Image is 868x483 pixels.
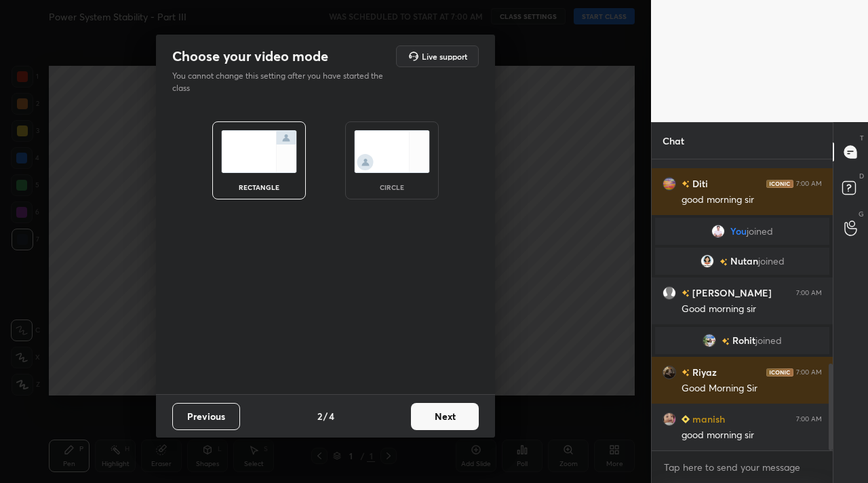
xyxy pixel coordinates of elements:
h4: 2 [317,409,322,423]
img: no-rating-badge.077c3623.svg [682,369,690,376]
div: grid [652,159,833,450]
img: 6c9e3eef5e854cf382dad45cbb617b17.jpg [663,366,676,379]
h6: Riyaz [690,365,717,379]
img: no-rating-badge.077c3623.svg [722,338,730,345]
h2: Choose your video mode [172,47,328,65]
span: Nutan [730,256,758,267]
h4: / [323,409,328,423]
div: Good morning sir [682,303,822,316]
img: ccb439f0acb94fb1a42f9049560c94e6.jpg [663,412,676,426]
img: circleScreenIcon.acc0effb.svg [354,130,430,173]
img: iconic-dark.1390631f.png [766,368,793,376]
p: Chat [652,123,695,159]
h6: Diti [690,176,708,191]
div: circle [365,184,419,191]
img: 439c7c97a85e45169004dcd4b375f496.jpg [703,334,716,347]
img: AEdFTp7hmagYNN3IWuiYzYUKiDJCJdAxhpYb1n3_MOeC=s96-c [663,177,676,191]
span: Rohit [732,335,755,346]
div: rectangle [232,184,286,191]
span: joined [755,335,782,346]
h6: manish [690,412,725,426]
img: 03c39ac0b1594747ab9ef3e4abd0bac1.jpg [701,254,714,268]
img: no-rating-badge.077c3623.svg [682,180,690,188]
div: good morning sir [682,193,822,207]
div: 7:00 AM [796,415,822,423]
div: 7:00 AM [796,368,822,376]
div: good morning sir [682,429,822,442]
p: G [859,209,864,219]
img: no-rating-badge.077c3623.svg [682,290,690,297]
div: 7:00 AM [796,180,822,188]
img: default.png [663,286,676,300]
span: joined [747,226,773,237]
button: Next [411,403,479,430]
img: e6b38c85eb1c47a285307284920bdc85.jpg [711,225,725,238]
h5: Live support [422,52,467,60]
p: T [860,133,864,143]
p: D [859,171,864,181]
p: You cannot change this setting after you have started the class [172,70,392,94]
img: no-rating-badge.077c3623.svg [719,258,728,266]
img: Learner_Badge_beginner_1_8b307cf2a0.svg [682,415,690,423]
img: normalScreenIcon.ae25ed63.svg [221,130,297,173]
h4: 4 [329,409,334,423]
span: joined [758,256,785,267]
div: Good Morning Sir [682,382,822,395]
button: Previous [172,403,240,430]
span: You [730,226,747,237]
h6: [PERSON_NAME] [690,286,772,300]
div: 7:00 AM [796,289,822,297]
img: iconic-dark.1390631f.png [766,180,793,188]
